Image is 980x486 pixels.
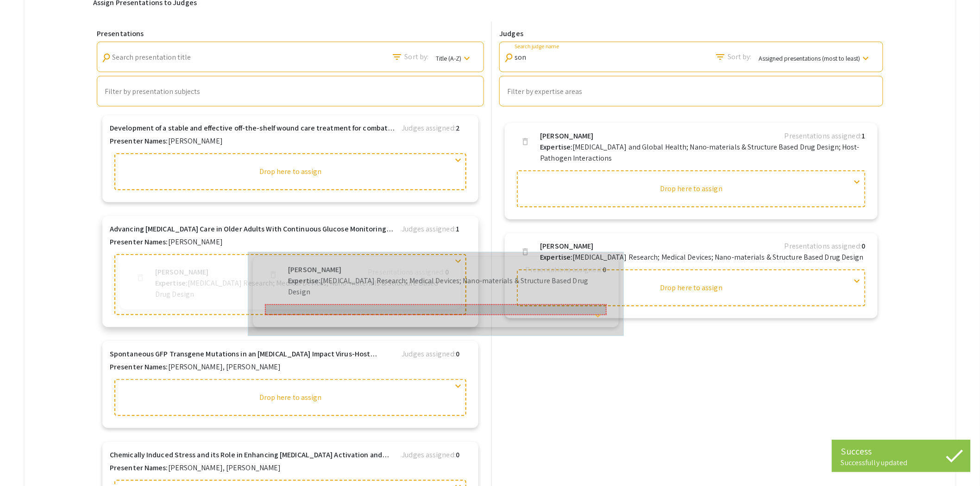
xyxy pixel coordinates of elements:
p: [PERSON_NAME], [PERSON_NAME] [110,361,281,373]
b: Spontaneous GFP Transgene Mutations in an [MEDICAL_DATA] Impact Virus-Host Interaction Dynamics [110,349,398,360]
mat-icon: Search [392,51,403,62]
span: Assigned presentations (most to least) [759,54,861,62]
b: Presenter Names: [110,237,168,247]
button: delete [516,132,534,151]
b: Expertise: [288,276,320,286]
p: [MEDICAL_DATA] Research; Medical Devices; Nano-materials & Structure Based Drug Design [288,275,611,298]
span: delete [269,270,278,280]
b: Expertise: [155,279,188,288]
div: Successfully updated [841,458,961,467]
b: Presenter Names: [110,136,168,146]
span: expand_more [452,155,464,166]
p: [MEDICAL_DATA] and Global Health; Nano-materials & Structure Based Drug Design; Host-Pathogen Int... [540,142,870,164]
mat-icon: Search [715,51,726,62]
b: Expertise: [540,142,572,152]
b: Chemically Induced Stress and its Role in Enhancing [MEDICAL_DATA] Activation and Tumor Immunity [110,449,398,461]
span: delete [136,274,145,283]
p: [PERSON_NAME] [110,136,223,147]
span: Sort by: [728,51,752,62]
span: Presentations assigned: [526,265,603,274]
h6: Judges [499,29,883,38]
p: [PERSON_NAME] [110,237,223,248]
div: Success [841,444,961,458]
span: Title (A-Z) [436,54,461,62]
h6: Presentations [97,29,484,38]
button: delete [516,243,534,261]
span: Judges assigned: [402,224,456,234]
b: 0 [603,265,606,274]
b: Development of a stable and effective off-the-shelf wound care treatment for combat burn injuries... [110,123,398,134]
span: Presentations assigned: [785,131,861,141]
span: Presentations assigned: [785,241,861,251]
button: delete [264,266,283,285]
p: [MEDICAL_DATA] Research; Medical Devices; Nano-materials & Structure Based Drug Design [155,278,453,300]
b: 1 [861,131,865,141]
span: Judges assigned: [402,123,456,133]
b: 2 [456,123,460,133]
b: 0 [861,241,865,251]
span: delete [521,247,530,256]
span: expand_more [452,380,464,392]
mat-chip-list: Auto complete [507,86,875,98]
b: [PERSON_NAME] [540,131,593,142]
b: Advancing [MEDICAL_DATA] Care in Older Adults With Continuous Glucose Monitoring and Automated [M... [110,224,398,235]
mat-icon: keyboard_arrow_down [461,53,472,64]
p: [MEDICAL_DATA] Research; Medical Devices; Nano-materials & Structure Based Drug Design [540,252,864,263]
b: 0 [456,450,459,460]
b: 0 [456,349,459,359]
mat-icon: keyboard_arrow_down [861,53,872,64]
button: Assigned presentations (most to least) [752,50,879,67]
span: expand_more [852,176,863,187]
span: expand_more [852,275,863,287]
mat-icon: Search [100,51,113,64]
b: Presenter Names: [110,463,168,473]
mat-chip-list: Auto complete [105,86,476,98]
span: delete [521,137,530,146]
b: 1 [456,224,459,234]
mat-icon: Search [503,51,515,64]
span: Judges assigned: [402,349,456,359]
span: Sort by: [405,51,429,62]
b: Presenter Names: [110,362,168,372]
iframe: Chat [7,444,39,479]
b: [PERSON_NAME] [288,264,341,275]
b: [PERSON_NAME] [155,267,208,278]
p: [PERSON_NAME], [PERSON_NAME]​ [110,462,281,474]
span: expand_more [593,310,604,321]
b: [PERSON_NAME] [540,241,593,252]
button: delete [131,269,150,287]
button: Title (A-Z) [428,50,480,67]
span: Judges assigned: [402,450,456,460]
